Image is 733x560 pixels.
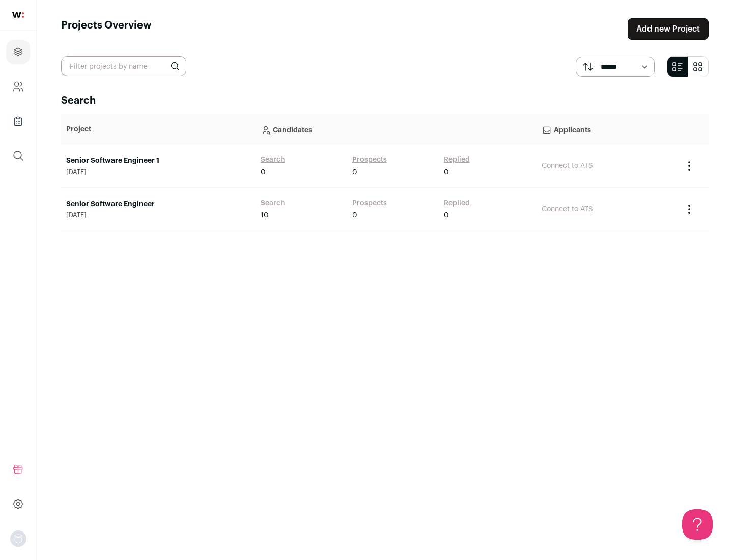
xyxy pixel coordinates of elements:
a: Projects [6,40,30,64]
span: 0 [444,167,449,177]
h2: Search [61,94,709,108]
button: Project Actions [683,203,695,215]
a: Prospects [352,155,387,165]
p: Candidates [261,119,531,139]
button: Project Actions [683,160,695,172]
a: Replied [444,155,470,165]
a: Search [261,198,285,208]
span: 0 [444,210,449,220]
p: Project [66,124,250,134]
span: 0 [352,167,357,177]
a: Senior Software Engineer 1 [66,156,250,166]
span: [DATE] [66,211,250,219]
a: Add new Project [628,18,709,40]
a: Company and ATS Settings [6,74,30,99]
a: Search [261,155,285,165]
a: Connect to ATS [542,206,593,213]
a: Senior Software Engineer [66,199,250,209]
span: 0 [261,167,266,177]
a: Prospects [352,198,387,208]
p: Applicants [542,119,673,139]
button: Open dropdown [10,530,26,547]
span: [DATE] [66,168,250,176]
a: Company Lists [6,109,30,133]
img: wellfound-shorthand-0d5821cbd27db2630d0214b213865d53afaa358527fdda9d0ea32b1df1b89c2c.svg [12,12,24,18]
img: nopic.png [10,530,26,547]
h1: Projects Overview [61,18,152,40]
a: Replied [444,198,470,208]
a: Connect to ATS [542,162,593,170]
input: Filter projects by name [61,56,186,76]
span: 0 [352,210,357,220]
span: 10 [261,210,269,220]
iframe: Toggle Customer Support [682,509,713,540]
